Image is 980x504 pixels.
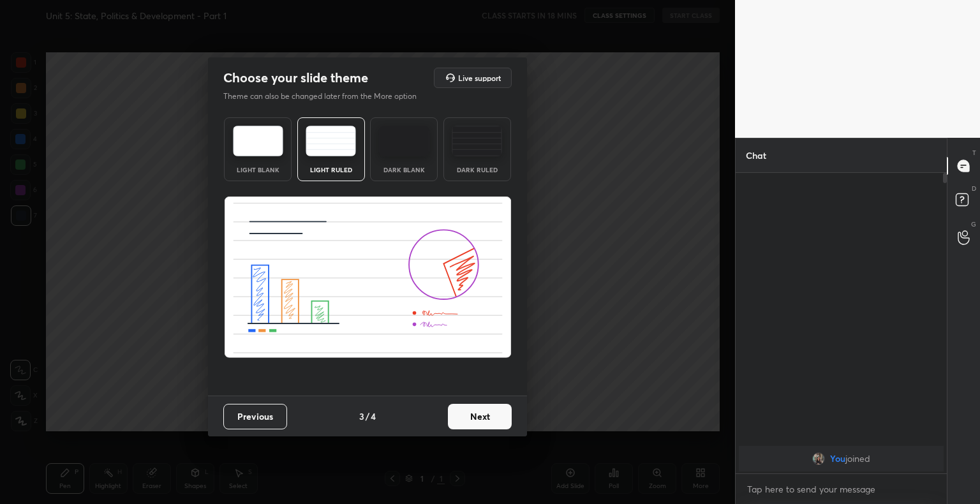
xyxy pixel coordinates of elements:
h4: 3 [359,410,364,423]
div: Dark Ruled [452,167,503,173]
p: Theme can also be changed later from the More option [223,91,430,102]
div: Light Ruled [306,167,357,173]
p: D [972,184,976,193]
p: G [971,219,976,229]
span: You [830,454,845,464]
div: grid [736,443,947,474]
div: Light Blank [232,167,283,173]
button: Previous [223,404,287,429]
img: darkRuledTheme.de295e13.svg [452,126,502,156]
img: lightTheme.e5ed3b09.svg [233,126,283,156]
h4: / [366,410,369,423]
p: T [972,148,976,158]
h2: Choose your slide theme [223,70,368,86]
p: Chat [736,138,776,172]
img: darkTheme.f0cc69e5.svg [379,126,429,156]
button: Next [448,404,512,429]
h5: Live support [458,74,501,82]
span: joined [845,454,870,464]
h4: 4 [371,410,376,423]
img: 8fa27f75e68a4357b26bef1fee293ede.jpg [812,452,825,465]
div: Dark Blank [378,167,429,173]
img: lightRuledTheme.5fabf969.svg [306,126,356,156]
img: lightRuledThemeBanner.591256ff.svg [224,196,512,359]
